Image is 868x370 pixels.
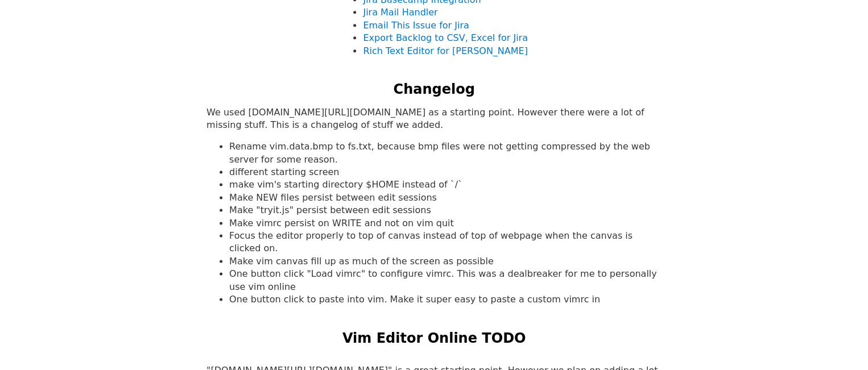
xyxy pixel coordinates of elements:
li: Make vimrc persist on WRITE and not on vim quit [229,217,662,230]
li: make vim's starting directory $HOME instead of `/` [229,178,662,191]
li: Rename vim.data.bmp to fs.txt, because bmp files were not getting compressed by the web server fo... [229,140,662,166]
a: Jira Mail Handler [363,7,437,18]
li: Make NEW files persist between edit sessions [229,192,662,204]
li: different starting screen [229,166,662,178]
a: Rich Text Editor for [PERSON_NAME] [363,45,527,56]
h2: Vim Editor Online TODO [342,329,526,348]
li: Make vim canvas fill up as much of the screen as possible [229,255,662,268]
li: Focus the editor properly to top of canvas instead of top of webpage when the canvas is clicked on. [229,230,662,255]
h2: Changelog [393,80,474,99]
a: Email This Issue for Jira [363,20,469,31]
li: One button click "Load vimrc" to configure vimrc. This was a dealbreaker for me to personally use... [229,268,662,293]
a: Export Backlog to CSV, Excel for Jira [363,32,527,43]
li: Make "tryit.js" persist between edit sessions [229,204,662,217]
li: One button click to paste into vim. Make it super easy to paste a custom vimrc in [229,293,662,306]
